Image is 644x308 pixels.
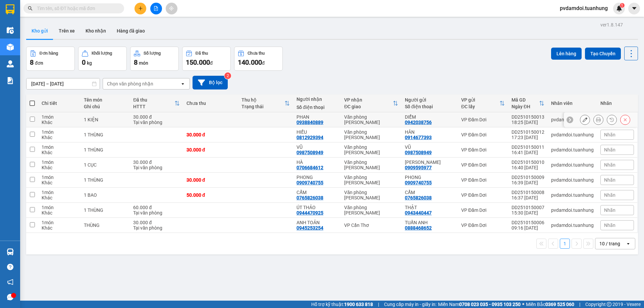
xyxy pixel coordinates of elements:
div: VŨ [405,144,454,150]
sup: 2 [224,72,231,79]
div: VŨ [297,144,337,150]
span: Nhãn [604,192,615,198]
div: Ngày ĐH [512,104,539,109]
button: Hàng đã giao [111,23,150,39]
span: pvdamdoi.tuanhung [554,4,613,12]
div: Tại văn phòng [133,165,180,170]
div: Tại văn phòng [133,210,180,215]
span: Nhãn [604,147,615,152]
div: Số điện thoại [297,105,337,110]
span: 8 [134,58,138,66]
span: Nhãn [604,223,615,228]
div: Đơn hàng [40,51,58,56]
div: VP Đầm Dơi [461,117,505,122]
div: 1 món [42,190,77,195]
div: VP Đầm Dơi [461,192,505,198]
span: aim [169,6,174,11]
div: 1 món [42,220,77,225]
div: 1 THÙNG [84,132,126,137]
div: ĐC giao [344,104,393,109]
div: 1 món [42,129,77,135]
button: 1 [560,239,570,249]
strong: 1900 633 818 [344,302,373,307]
img: warehouse-icon [7,60,14,67]
div: 30.000 đ [133,114,180,120]
span: 1 [621,3,623,8]
div: Số lượng [144,51,161,56]
div: pvdamdoi.tuanhung [551,207,594,213]
sup: 1 [620,3,625,8]
div: VP Đầm Dơi [461,177,505,183]
strong: 0369 525 060 [545,302,574,307]
div: HÀ [297,160,337,165]
div: Chưa thu [248,51,265,56]
div: ÚT THẢO [297,205,337,210]
div: Khác [42,225,77,231]
span: search [28,6,33,11]
div: 0765826038 [297,195,323,200]
th: Toggle SortBy [508,95,548,112]
img: warehouse-icon [7,248,14,255]
svg: open [180,81,185,86]
div: Thu hộ [241,97,284,103]
span: món [139,60,148,66]
div: 0942038756 [405,120,432,125]
div: Khác [42,180,77,185]
th: Toggle SortBy [341,95,401,112]
div: Văn phòng [PERSON_NAME] [344,144,398,155]
strong: 0708 023 035 - 0935 103 250 [459,302,521,307]
div: 10 / trang [599,240,620,247]
div: VP Đầm Dơi [461,132,505,137]
div: PHAN [297,114,337,120]
div: 1 THÙNG [84,147,126,152]
div: 1 CỤC [84,162,126,168]
span: Nhãn [604,207,615,213]
div: 50.000 đ [186,192,235,198]
span: Nhãn [604,132,615,137]
span: notification [7,279,13,285]
button: Kho gửi [26,23,53,39]
div: Chọn văn phòng nhận [107,80,153,87]
span: copyright [607,302,611,307]
div: Nhân viên [551,101,594,106]
div: 16:40 [DATE] [512,165,544,170]
th: Toggle SortBy [238,95,293,112]
span: Cung cấp máy in - giấy in: [384,301,436,308]
div: DD2510150006 [512,220,544,225]
div: 0944470925 [297,210,323,215]
div: ĐC lấy [461,104,499,109]
button: plus [135,3,146,14]
div: 1 BAO [84,192,126,198]
div: Chi tiết [42,101,77,106]
input: Select a date range. [26,78,100,89]
div: 0812929394 [297,135,323,140]
div: Văn phòng [PERSON_NAME] [344,160,398,170]
div: DIỂM [405,114,454,120]
span: question-circle [7,264,13,270]
div: 1 THÙNG [84,207,126,213]
div: PHONG [297,175,337,180]
div: Văn phòng [PERSON_NAME] [344,190,398,200]
span: caret-down [631,5,637,11]
div: 0909740755 [297,180,323,185]
div: HTTT [133,104,174,109]
div: pvdamdoi.tuanhung [551,117,594,122]
button: Kho nhận [80,23,111,39]
div: Số điện thoại [405,104,454,109]
div: PHONG [405,175,454,180]
div: Văn phòng [PERSON_NAME] [344,114,398,125]
th: Toggle SortBy [458,95,508,112]
div: pvdamdoi.tuanhung [551,162,594,168]
div: Khác [42,135,77,140]
div: DD2510150011 [512,144,544,150]
div: 1 KIỆN [84,117,126,122]
div: 1 THÙNG [84,177,126,183]
button: caret-down [628,3,640,14]
div: pvdamdoi.tuanhung [551,223,594,228]
div: VP Đầm Dơi [461,207,505,213]
div: TUẤN ANH [405,220,454,225]
span: Hỗ trợ kỹ thuật: [311,301,373,308]
div: 09:16 [DATE] [512,225,544,231]
div: 17:23 [DATE] [512,135,544,140]
div: 30.000 đ [186,147,235,152]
